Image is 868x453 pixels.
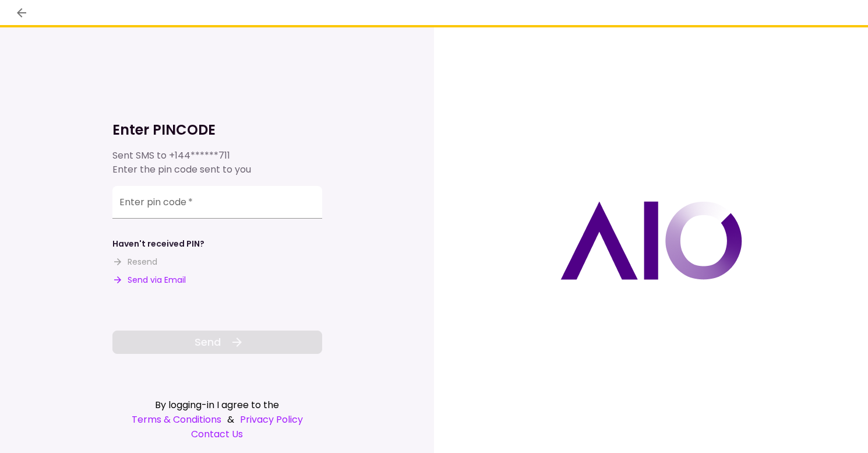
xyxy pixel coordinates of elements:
a: Contact Us [112,427,322,441]
div: Haven't received PIN? [112,238,204,250]
button: Send [112,331,322,354]
button: Send via Email [112,274,186,286]
h1: Enter PINCODE [112,121,322,139]
div: & [112,412,322,427]
div: Sent SMS to Enter the pin code sent to you [112,149,322,177]
a: Privacy Policy [240,412,303,427]
img: AIO logo [560,201,742,280]
button: back [12,3,31,23]
div: By logging-in I agree to the [112,398,322,412]
button: Resend [112,256,157,268]
span: Send [195,334,221,350]
a: Terms & Conditions [132,412,221,427]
